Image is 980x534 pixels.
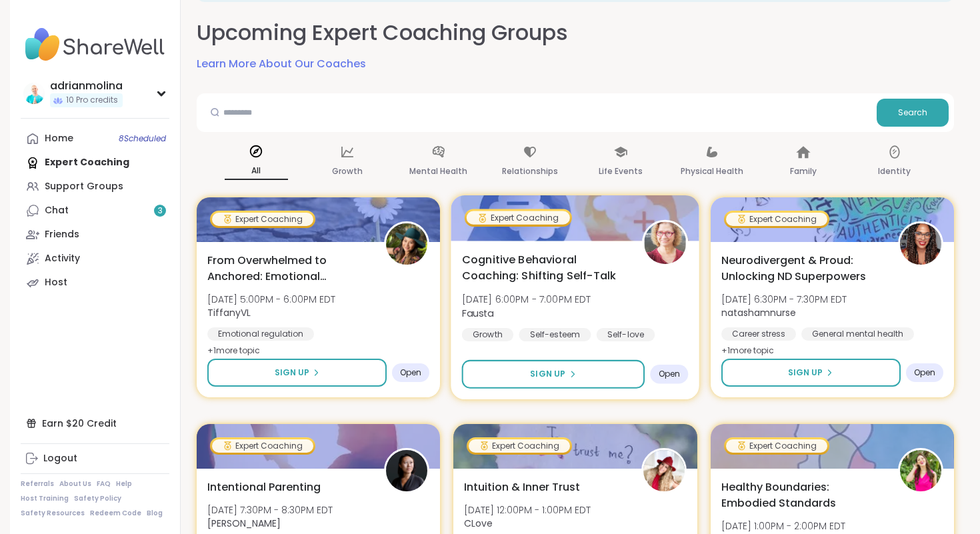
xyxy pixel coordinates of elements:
a: Help [116,479,132,489]
div: Home [45,132,73,145]
span: [DATE] 7:30PM - 8:30PM EDT [207,503,333,517]
span: 10 Pro credits [66,95,118,106]
div: Earn $20 Credit [21,411,169,435]
img: Fausta [645,222,687,264]
span: Open [914,367,935,378]
b: [PERSON_NAME] [207,517,281,530]
a: Learn More About Our Coaches [197,56,366,72]
span: 3 [158,205,163,217]
p: Growth [332,163,363,179]
div: adrianmolina [50,79,123,93]
div: Expert Coaching [726,439,827,453]
a: Activity [21,247,169,271]
span: Open [400,367,421,378]
button: Sign Up [721,359,901,387]
span: [DATE] 5:00PM - 6:00PM EDT [207,293,335,306]
div: Expert Coaching [467,211,570,224]
div: Friends [45,228,79,241]
button: Sign Up [462,360,645,389]
a: Host Training [21,494,69,503]
span: [DATE] 6:30PM - 7:30PM EDT [721,293,847,306]
div: Self-esteem [519,328,591,341]
b: natashamnurse [721,306,796,319]
a: Logout [21,447,169,471]
p: Identity [878,163,911,179]
div: Logout [43,452,77,465]
span: [DATE] 6:00PM - 7:00PM EDT [462,293,591,306]
div: Growth [462,328,514,341]
img: Natasha [386,450,427,491]
span: Intuition & Inner Trust [464,479,580,495]
div: Support Groups [45,180,123,193]
span: Healthy Boundaries: Embodied Standards [721,479,883,511]
span: Search [898,107,927,119]
div: Expert Coaching [469,439,570,453]
p: Life Events [599,163,643,179]
div: Activity [45,252,80,265]
span: Cognitive Behavioral Coaching: Shifting Self-Talk [462,251,627,284]
img: TiffanyVL [386,223,427,265]
div: Expert Coaching [212,439,313,453]
div: Emotional regulation [207,327,314,341]
a: Home8Scheduled [21,127,169,151]
a: Host [21,271,169,295]
span: Sign Up [531,368,566,380]
span: [DATE] 12:00PM - 1:00PM EDT [464,503,591,517]
p: Family [790,163,817,179]
button: Search [877,99,949,127]
a: Redeem Code [90,509,141,518]
span: Sign Up [788,367,823,379]
a: Support Groups [21,175,169,199]
div: Host [45,276,67,289]
span: Sign Up [275,367,309,379]
div: Self-love [597,328,655,341]
a: Blog [147,509,163,518]
span: Neurodivergent & Proud: Unlocking ND Superpowers [721,253,883,285]
p: Relationships [502,163,558,179]
img: adrianmolina [23,83,45,104]
img: stephaniemthoma [900,450,941,491]
a: Chat3 [21,199,169,223]
div: Expert Coaching [726,213,827,226]
h2: Upcoming Expert Coaching Groups [197,18,568,48]
button: Sign Up [207,359,387,387]
img: natashamnurse [900,223,941,265]
a: Safety Policy [74,494,121,503]
b: CLove [464,517,493,530]
a: Safety Resources [21,509,85,518]
span: Open [659,369,681,379]
a: Referrals [21,479,54,489]
span: 8 Scheduled [119,133,166,144]
span: [DATE] 1:00PM - 2:00PM EDT [721,519,845,533]
img: ShareWell Nav Logo [21,21,169,68]
span: Intentional Parenting [207,479,321,495]
b: Fausta [462,306,494,319]
b: TiffanyVL [207,306,251,319]
div: Expert Coaching [212,213,313,226]
span: From Overwhelmed to Anchored: Emotional Regulation [207,253,369,285]
div: Chat [45,204,69,217]
p: All [225,163,288,180]
p: Mental Health [409,163,467,179]
a: FAQ [97,479,111,489]
a: About Us [59,479,91,489]
a: Friends [21,223,169,247]
img: CLove [643,450,685,491]
div: Career stress [721,327,796,341]
div: General mental health [801,327,914,341]
p: Physical Health [681,163,743,179]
